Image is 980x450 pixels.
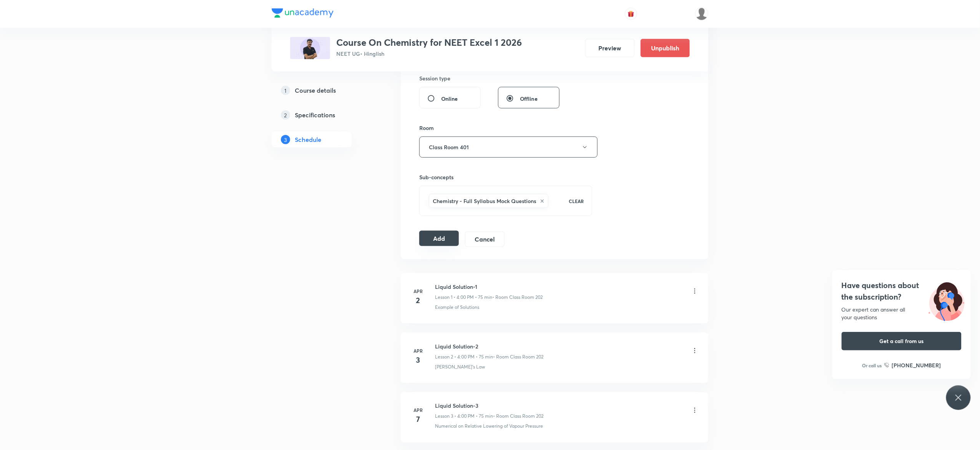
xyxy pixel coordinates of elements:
a: [PHONE_NUMBER] [884,361,941,369]
p: [PERSON_NAME]'s Law [435,363,485,370]
h6: Liquid Solution-2 [435,342,543,350]
h5: Specifications [295,110,335,120]
p: • Room Class Room 202 [492,294,543,301]
button: Add [419,231,459,246]
h6: Chemistry - Full Syllabus Mock Questions [433,197,536,205]
h5: Schedule [295,135,321,144]
p: Or call us [862,362,882,369]
span: Online [441,95,458,103]
button: Get a call from us [842,332,962,350]
button: Class Room 401 [419,137,598,158]
p: Example of Solutions [435,304,479,311]
a: Company Logo [272,8,334,20]
p: CLEAR [569,198,584,205]
h6: [PHONE_NUMBER] [892,361,941,369]
p: 1 [281,86,290,95]
p: Numerical on Relative Lowering of Vapour Pressure [435,423,543,430]
p: Lesson 2 • 4:00 PM • 75 min [435,353,493,360]
p: NEET UG • Hinglish [336,50,522,58]
h6: Session type [419,74,450,82]
h6: Liquid Solution-3 [435,402,543,410]
p: 2 [281,110,290,120]
img: Company Logo [272,8,334,18]
h6: Apr [410,407,426,414]
button: Unpublish [641,39,690,57]
button: Preview [585,39,635,57]
p: • Room Class Room 202 [493,353,543,360]
img: avatar [628,10,635,17]
span: Offline [520,95,538,103]
h6: Apr [410,347,426,354]
h6: Sub-concepts [419,173,592,181]
img: ttu_illustration_new.svg [922,280,971,321]
h4: 7 [410,414,426,425]
h6: Liquid Solution-1 [435,283,543,291]
p: 3 [281,135,290,144]
h5: Course details [295,86,336,95]
button: Cancel [465,232,505,247]
h4: 3 [410,354,426,366]
p: Lesson 1 • 4:00 PM • 75 min [435,294,492,301]
div: Our expert can answer all your questions [842,306,962,321]
button: avatar [625,8,637,20]
h4: Have questions about the subscription? [842,280,962,303]
img: Anuruddha Kumar [695,7,708,20]
h4: 2 [410,295,426,306]
p: Lesson 3 • 4:00 PM • 75 min [435,413,493,420]
h3: Course On Chemistry for NEET Excel 1 2026 [336,37,522,48]
h6: Room [419,124,434,132]
p: • Room Class Room 202 [493,413,543,420]
a: 1Course details [272,83,376,98]
img: 0C1A523C-6E99-4683-BFD7-4B6AB4550150_plus.png [290,37,330,59]
a: 2Specifications [272,107,376,123]
h6: Apr [410,288,426,295]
